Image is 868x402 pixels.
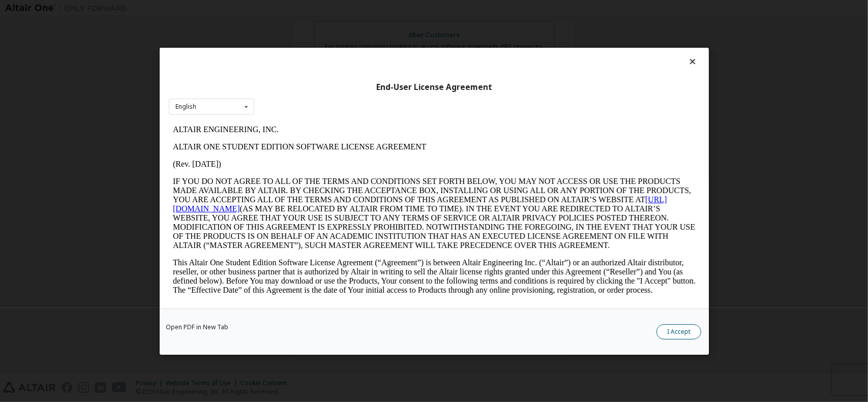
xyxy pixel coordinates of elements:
[4,4,527,13] p: ALTAIR ENGINEERING, INC.
[656,324,701,339] button: I Accept
[175,104,196,110] div: English
[4,74,498,92] a: [URL][DOMAIN_NAME]
[166,324,228,330] a: Open PDF in New Tab
[169,82,700,92] div: End-User License Agreement
[4,137,527,174] p: This Altair One Student Edition Software License Agreement (“Agreement”) is between Altair Engine...
[4,56,527,129] p: IF YOU DO NOT AGREE TO ALL OF THE TERMS AND CONDITIONS SET FORTH BELOW, YOU MAY NOT ACCESS OR USE...
[4,21,527,30] p: ALTAIR ONE STUDENT EDITION SOFTWARE LICENSE AGREEMENT
[4,39,527,48] p: (Rev. [DATE])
